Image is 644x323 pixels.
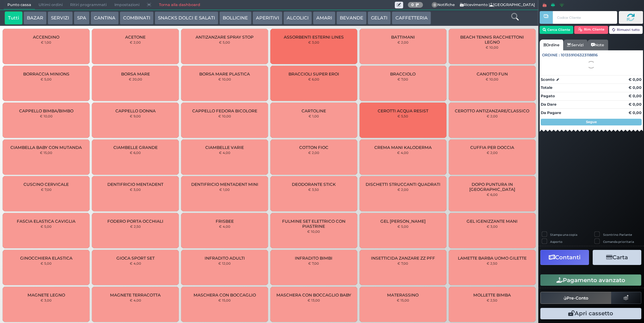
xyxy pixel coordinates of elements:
[284,35,344,40] span: ASSORBENTI ESTERNI LINES
[308,40,319,44] small: € 3,00
[487,261,497,265] small: € 2,50
[553,11,617,24] input: Codice Cliente
[155,11,218,25] button: SNACKS DOLCI E SALATI
[455,108,529,113] span: CEROTTO ANTIZANZARE/CLASSICO
[219,11,251,25] button: BOLLICINE
[609,26,643,34] button: Rimuovi tutto
[368,11,391,25] button: GELATI
[308,187,319,192] small: € 3,50
[130,114,141,118] small: € 9,00
[541,102,556,107] strong: Da Dare
[540,40,563,50] a: Ordine
[432,2,438,8] span: 0
[397,40,409,44] small: € 2,00
[218,298,231,302] small: € 15,00
[299,145,328,150] span: COTTON FIOC
[308,298,320,302] small: € 13,00
[66,0,110,10] span: Ritiri programmati
[19,108,73,113] span: CAPPELLO BIMBA/BIMBO
[378,108,428,113] span: CEROTTI ACQUA RESIST
[586,120,597,124] strong: Segue
[487,151,498,155] small: € 2,00
[276,292,351,298] span: MASCHERA CON BOCCAGLIO BABY
[41,298,52,302] small: € 3,00
[115,108,156,113] span: CAPPELLO DONNA
[121,71,150,76] span: BORSA MARE
[130,298,141,302] small: € 4,00
[219,187,230,192] small: € 1,00
[120,11,154,25] button: COMBINATI
[5,11,22,25] button: Tutti
[33,35,59,40] span: ACCENDINO
[40,114,53,118] small: € 10,00
[487,298,497,302] small: € 2,50
[477,71,508,76] span: CANOTTO FUN
[561,52,598,58] span: 101359106323118816
[574,26,608,34] button: Rim. Cliente
[205,256,245,261] span: INFRADITO ADULTI
[397,114,408,118] small: € 5,50
[4,0,35,10] span: Punto cassa
[23,182,69,187] span: CUSCINO CERVICALE
[374,145,432,150] span: CREMA MANI KALODERMA
[288,71,339,76] span: BRACCIOLI SUPER EROI
[130,151,141,155] small: € 6,00
[629,85,642,90] strong: € 0,00
[397,224,409,228] small: € 5,00
[541,77,554,83] strong: Sconto
[629,94,642,98] strong: € 0,00
[113,145,158,150] span: CIAMBELLE GRANDE
[219,151,230,155] small: € 4,00
[540,250,589,265] button: Contanti
[129,77,142,81] small: € 20,00
[467,219,518,224] span: GEL IGENIZZANTE MANI
[392,11,431,25] button: CAFFETTERIA
[629,110,642,115] strong: € 0,00
[41,40,51,44] small: € 1,00
[130,40,141,44] small: € 2,00
[541,85,552,90] strong: Totale
[41,261,52,265] small: € 5,00
[629,102,642,107] strong: € 0,00
[390,71,416,76] span: BRACCIOLO
[550,239,562,244] label: Asporto
[130,261,141,265] small: € 4,00
[411,2,414,7] b: 0
[540,274,641,286] button: Pagamento avanzato
[41,224,52,228] small: € 5,00
[458,256,527,261] span: LAMETTE BARBA UOMO GILETTE
[219,40,230,44] small: € 5,00
[603,239,634,244] label: Comanda prioritaria
[397,261,408,265] small: € 7,00
[486,45,498,49] small: € 10,00
[397,151,409,155] small: € 4,00
[125,35,146,40] span: ACETONE
[541,94,555,98] strong: Pagato
[302,108,326,113] span: CARTOLINE
[91,11,119,25] button: CANTINA
[192,108,257,113] span: CAPPELLO FEDORA BICOLORE
[48,11,72,25] button: SERVIZI
[74,11,90,25] button: SPA
[593,250,641,265] button: Carta
[23,71,69,76] span: BORRACCIA MINIONS
[603,232,632,237] label: Scontrino Parlante
[116,256,155,261] span: GIOCA SPORT SET
[371,256,435,261] span: INSETTICIDA ZANZARE ZZ PFF
[41,187,52,192] small: € 7,00
[540,292,611,304] button: Pre-Conto
[218,77,231,81] small: € 10,00
[292,182,336,187] span: DEODORANTE STICK
[40,151,52,155] small: € 15,00
[309,114,319,118] small: € 1,00
[130,224,141,228] small: € 2,50
[587,40,608,50] a: Note
[28,292,65,298] span: MAGNETE LEGNO
[41,77,52,81] small: € 5,00
[20,256,72,261] span: GINOCCHIERA ELASTICA
[218,114,231,118] small: € 10,00
[194,292,256,298] span: MASCHERA CON BOCCAGLIO
[110,292,161,298] span: MAGNETE TERRACOTTA
[191,182,258,187] span: DENTIFRICIO MENTADENT MINI
[155,0,204,10] a: Torna alla dashboard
